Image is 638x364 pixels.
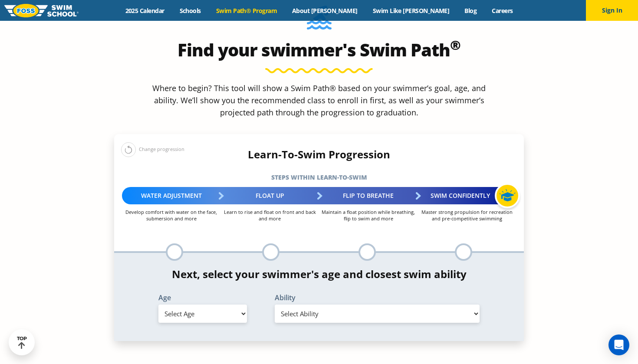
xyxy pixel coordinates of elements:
[418,209,516,222] p: Master strong propulsion for recreation and pre-competitive swimming
[114,268,524,280] h4: Next, select your swimmer's age and closest swim ability
[608,334,629,355] div: Open Intercom Messenger
[220,187,319,204] div: Float Up
[149,82,489,118] p: Where to begin? This tool will show a Swim Path® based on your swimmer’s goal, age, and ability. ...
[450,36,460,54] sup: ®
[122,209,220,222] p: Develop comfort with water on the face, submersion and more
[172,7,208,15] a: Schools
[118,7,172,15] a: 2025 Calendar
[122,187,220,204] div: Water Adjustment
[114,39,524,60] h2: Find your swimmer's Swim Path
[319,187,418,204] div: Flip to Breathe
[114,148,524,161] h4: Learn-To-Swim Progression
[220,209,319,222] p: Learn to rise and float on front and back and more
[114,171,524,184] h5: Steps within Learn-to-Swim
[4,4,79,17] img: FOSS Swim School Logo
[285,7,365,15] a: About [PERSON_NAME]
[319,209,418,222] p: Maintain a float position while breathing, flip to swim and more
[418,187,516,204] div: Swim Confidently
[208,7,284,15] a: Swim Path® Program
[121,142,184,157] div: Change progression
[484,7,520,15] a: Careers
[365,7,457,15] a: Swim Like [PERSON_NAME]
[457,7,484,15] a: Blog
[158,294,247,301] label: Age
[17,336,27,349] div: TOP
[275,294,480,301] label: Ability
